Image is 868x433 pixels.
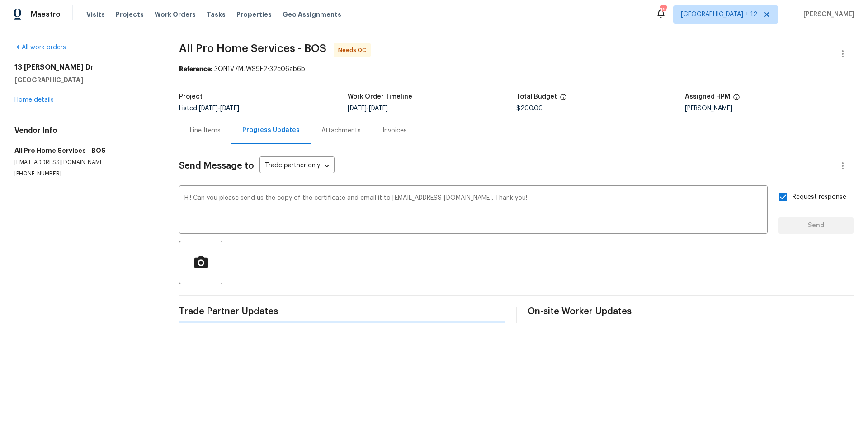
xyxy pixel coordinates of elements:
span: Properties [236,10,272,19]
textarea: Hi! Can you please send us the copy of the certificate and email it to [EMAIL_ADDRESS][DOMAIN_NAM... [184,195,762,226]
span: - [199,105,239,112]
span: Projects [116,10,144,19]
span: Listed [179,105,239,112]
span: Request response [793,193,846,202]
a: All work orders [14,44,66,51]
span: Maestro [31,10,61,19]
div: [PERSON_NAME] [685,105,854,112]
span: Needs QC [338,46,370,55]
p: [EMAIL_ADDRESS][DOMAIN_NAME] [14,159,157,166]
h5: Work Order Timeline [348,94,412,100]
div: Line Items [190,126,221,135]
h5: Project [179,94,203,100]
span: On-site Worker Updates [528,307,854,316]
span: Send Message to [179,161,254,170]
span: [DATE] [220,105,239,112]
span: - [348,105,388,112]
div: Progress Updates [242,126,300,135]
span: Visits [86,10,105,19]
p: [PHONE_NUMBER] [14,170,157,178]
span: [DATE] [199,105,218,112]
h2: 13 [PERSON_NAME] Dr [14,63,157,72]
span: The hpm assigned to this work order. [733,94,740,105]
a: Home details [14,97,54,103]
span: [DATE] [369,105,388,112]
div: 3QN1V7MJWS9F2-32c06ab6b [179,65,854,74]
span: [GEOGRAPHIC_DATA] + 12 [681,10,757,19]
span: [PERSON_NAME] [800,10,854,19]
div: Trade partner only [259,159,335,174]
span: Tasks [207,11,226,18]
span: Trade Partner Updates [179,307,505,316]
h5: [GEOGRAPHIC_DATA] [14,75,157,85]
h5: Total Budget [516,94,557,100]
span: The total cost of line items that have been proposed by Opendoor. This sum includes line items th... [560,94,567,105]
h4: Vendor Info [14,126,157,135]
span: $200.00 [516,105,543,112]
span: Work Orders [155,10,196,19]
h5: Assigned HPM [685,94,730,100]
div: Invoices [382,126,407,135]
span: All Pro Home Services - BOS [179,43,326,54]
div: Attachments [321,126,361,135]
h5: All Pro Home Services - BOS [14,146,157,155]
b: Reference: [179,66,212,72]
div: 160 [660,5,666,14]
span: Geo Assignments [283,10,341,19]
span: [DATE] [348,105,367,112]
